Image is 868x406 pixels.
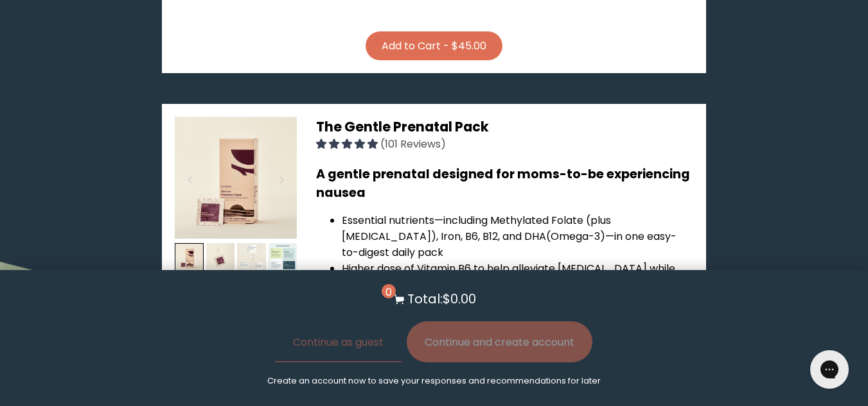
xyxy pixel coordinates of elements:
[237,243,266,272] img: thumbnail image
[342,212,693,260] li: Essential nutrients—including Methylated Folate (plus [MEDICAL_DATA]), Iron, B6, B12, and DHA (Om...
[380,137,446,151] span: (101 Reviews)
[175,243,204,272] img: thumbnail image
[316,117,489,136] span: The Gentle Prenatal Pack
[175,117,297,239] img: thumbnail image
[342,260,693,292] li: Higher dose of Vitamin B6 to help alleviate [MEDICAL_DATA] while supporting baby's development
[316,137,380,151] span: 4.94 stars
[382,284,396,298] span: 0
[804,346,855,393] iframe: Gorgias live chat messenger
[267,375,601,387] p: Create an account now to save your responses and recommendations for later
[275,321,402,362] button: Continue as guest
[316,165,693,202] h3: A gentle prenatal designed for moms-to-be experiencing nausea
[269,243,297,272] img: thumbnail image
[206,243,235,272] img: thumbnail image
[366,31,502,60] button: Add to Cart - $45.00
[407,321,592,362] button: Continue and create account
[407,289,476,309] p: Total: $0.00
